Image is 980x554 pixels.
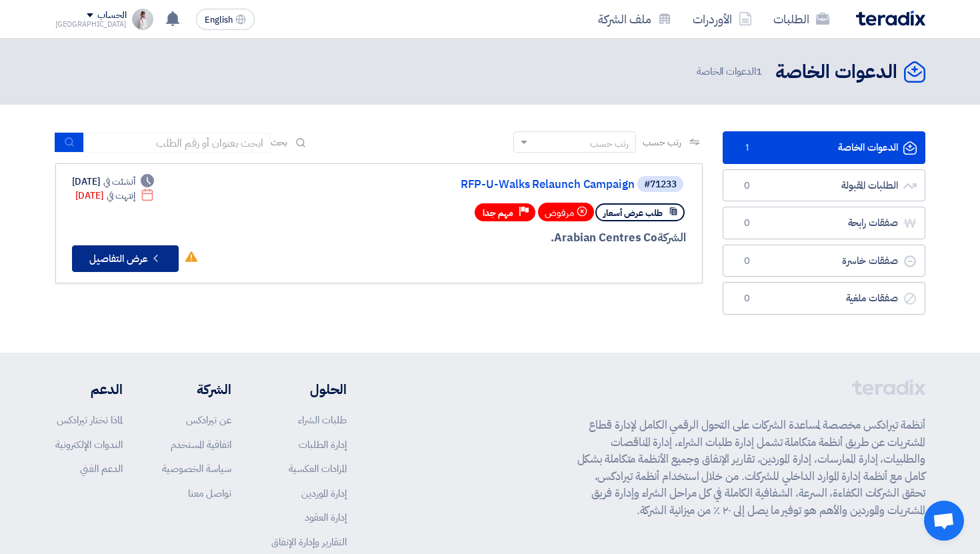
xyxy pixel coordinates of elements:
[924,501,964,541] div: دردشة مفتوحة
[271,135,288,149] span: بحث
[723,131,925,164] a: الدعوات الخاصة1
[723,282,925,315] a: صفقات ملغية0
[305,510,347,525] a: إدارة العقود
[84,133,271,153] input: ابحث بعنوان أو رقم الطلب
[590,137,629,151] div: رتب حسب
[723,169,925,202] a: الطلبات المقبولة0
[75,189,155,203] div: [DATE]
[55,437,123,452] a: الندوات الإلكترونية
[188,486,231,501] a: تواصل معنا
[301,486,347,501] a: إدارة الموردين
[856,11,925,26] img: Teradix logo
[587,3,682,35] a: ملف الشركة
[756,64,762,79] span: 1
[739,141,755,155] span: 1
[186,413,231,427] a: عن تيرادكس
[55,379,123,399] li: الدعم
[162,461,231,476] a: سياسة الخصوصية
[697,64,765,79] span: الدعوات الخاصة
[271,535,347,549] a: التقارير وإدارة الإنفاق
[55,21,127,28] div: [GEOGRAPHIC_DATA]
[603,207,663,219] span: طلب عرض أسعار
[299,437,347,452] a: إدارة الطلبات
[196,9,255,30] button: English
[132,9,153,30] img: BDDAEEFDDACDAEA_1756647670177.jpeg
[775,59,897,85] h2: الدعوات الخاصة
[72,175,155,189] div: [DATE]
[205,15,233,25] span: English
[80,461,123,476] a: الدعم الفني
[162,379,231,399] li: الشركة
[739,255,755,268] span: 0
[97,10,126,21] div: الحساب
[72,245,179,272] button: عرض التفاصيل
[298,413,347,427] a: طلبات الشراء
[368,179,635,191] a: RFP-U-Walks Relaunch Campaign
[739,217,755,230] span: 0
[644,180,677,189] div: #71233
[365,229,686,247] div: Arabian Centres Co.
[538,203,594,221] div: مرفوض
[657,229,686,246] span: الشركة
[171,437,231,452] a: اتفاقية المستخدم
[739,292,755,305] span: 0
[763,3,840,35] a: الطلبات
[107,189,135,203] span: إنتهت في
[289,461,347,476] a: المزادات العكسية
[483,207,513,219] span: مهم جدا
[57,413,123,427] a: لماذا تختار تيرادكس
[271,379,347,399] li: الحلول
[577,417,925,519] p: أنظمة تيرادكس مخصصة لمساعدة الشركات على التحول الرقمي الكامل لإدارة قطاع المشتريات عن طريق أنظمة ...
[723,207,925,239] a: صفقات رابحة0
[682,3,763,35] a: الأوردرات
[739,179,755,193] span: 0
[723,245,925,277] a: صفقات خاسرة0
[643,135,681,149] span: رتب حسب
[103,175,135,189] span: أنشئت في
